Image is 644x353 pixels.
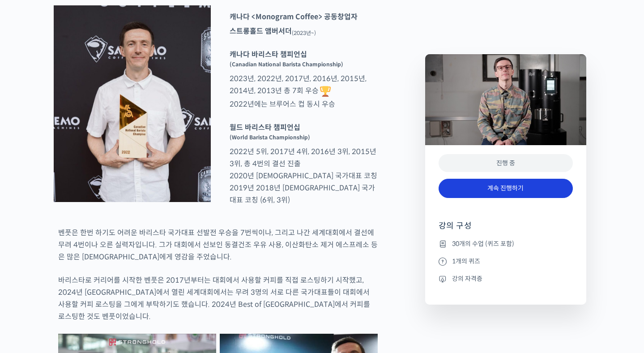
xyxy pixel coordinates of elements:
sup: (Canadian National Barista Championship) [230,61,343,68]
a: 설정 [115,284,172,306]
li: 30개의 수업 (퀴즈 포함) [439,238,573,249]
a: 홈 [3,284,59,306]
p: 벤풋은 한번 하기도 어려운 바리스타 국가대표 선발전 우승을 7번씩이나, 그리고 나간 세계대회에서 결선에 무려 4번이나 오른 실력자입니다. 그가 대회에서 선보인 동결건조 우유 ... [58,227,378,263]
sup: (World Barista Championship) [230,134,310,141]
span: 대화 [82,298,93,305]
h4: 강의 구성 [439,220,573,238]
span: 설정 [138,297,149,305]
strong: 스트롱홀드 앰버서더 [230,26,292,36]
p: 2023년, 2022년, 2017년, 2016년, 2015년, 2014년, 2013년 총 7회 우승 2022년에는 브루어스 컵 동시 우승 [225,48,382,110]
strong: 캐나다 바리스타 챔피언십 [230,50,307,59]
a: 대화 [59,284,115,306]
li: 강의 자격증 [439,273,573,284]
sub: (2023년~) [292,30,316,36]
p: 바리스타로 커리어를 시작한 벤풋은 2017년부터는 대회에서 사용할 커피를 직접 로스팅하기 시작했고, 2024년 [GEOGRAPHIC_DATA]에서 열린 세계대회에서는 무려 3... [58,274,378,323]
p: 2022년 5위, 2017년 4위, 2016년 3위, 2015년 3위, 총 4번의 결선 진출 2020년 [DEMOGRAPHIC_DATA] 국가대표 코칭 2019년 2018년 ... [225,121,382,206]
a: 계속 진행하기 [439,179,573,198]
li: 1개의 퀴즈 [439,256,573,267]
strong: 월드 바리스타 챔피언십 [230,123,300,132]
span: 홈 [28,297,34,305]
strong: 캐나다 <Monogram Coffee> 공동창업자 [230,12,358,22]
img: 🏆 [320,86,331,97]
div: 진행 중 [439,154,573,172]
